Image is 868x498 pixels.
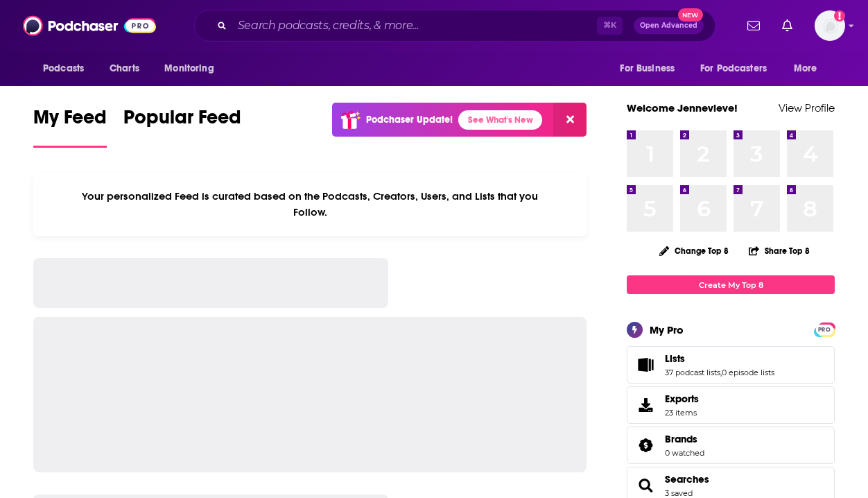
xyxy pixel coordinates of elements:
[155,55,232,82] button: open menu
[784,55,835,82] button: open menu
[597,17,623,35] span: ⌘ K
[632,476,659,495] a: Searches
[620,59,675,78] span: For Business
[627,346,835,384] span: Lists
[627,275,835,294] a: Create My Top 8
[33,55,102,82] button: open menu
[665,433,697,445] span: Brands
[123,105,241,148] a: Popular Feed
[632,395,659,415] span: Exports
[794,59,817,78] span: More
[101,55,148,82] a: Charts
[815,10,845,41] img: User Profile
[665,368,720,377] a: 37 podcast lists
[665,408,699,418] span: 23 items
[815,10,845,41] button: Show profile menu
[834,10,845,22] svg: Add a profile image
[650,323,684,336] div: My Pro
[110,59,139,78] span: Charts
[632,436,659,455] a: Brands
[691,55,787,82] button: open menu
[665,352,774,365] a: Lists
[632,355,659,375] a: Lists
[634,17,704,34] button: Open AdvancedNew
[776,14,798,37] a: Show notifications dropdown
[665,488,693,498] a: 3 saved
[665,473,709,486] a: Searches
[458,110,542,130] a: See What's New
[627,101,738,114] a: Welcome Jennevieve!
[779,101,835,114] a: View Profile
[815,10,845,41] span: Logged in as jennevievef
[665,352,685,365] span: Lists
[366,114,453,126] p: Podchaser Update!
[33,173,587,236] div: Your personalized Feed is curated based on the Podcasts, Creators, Users, and Lists that you Follow.
[651,242,737,259] button: Change Top 8
[678,8,703,22] span: New
[43,59,84,78] span: Podcasts
[23,12,156,39] img: Podchaser - Follow, Share and Rate Podcasts
[665,433,704,445] a: Brands
[665,448,704,458] a: 0 watched
[33,105,107,137] span: My Feed
[123,105,241,137] span: Popular Feed
[722,368,774,377] a: 0 episode lists
[627,386,835,424] a: Exports
[194,10,715,42] div: Search podcasts, credits, & more...
[232,15,597,37] input: Search podcasts, credits, & more...
[748,237,810,264] button: Share Top 8
[700,59,767,78] span: For Podcasters
[640,22,697,29] span: Open Advanced
[665,393,699,405] span: Exports
[627,427,835,464] span: Brands
[742,14,765,37] a: Show notifications dropdown
[720,368,722,377] span: ,
[164,59,214,78] span: Monitoring
[816,324,833,334] a: PRO
[816,325,833,335] span: PRO
[33,105,107,148] a: My Feed
[610,55,692,82] button: open menu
